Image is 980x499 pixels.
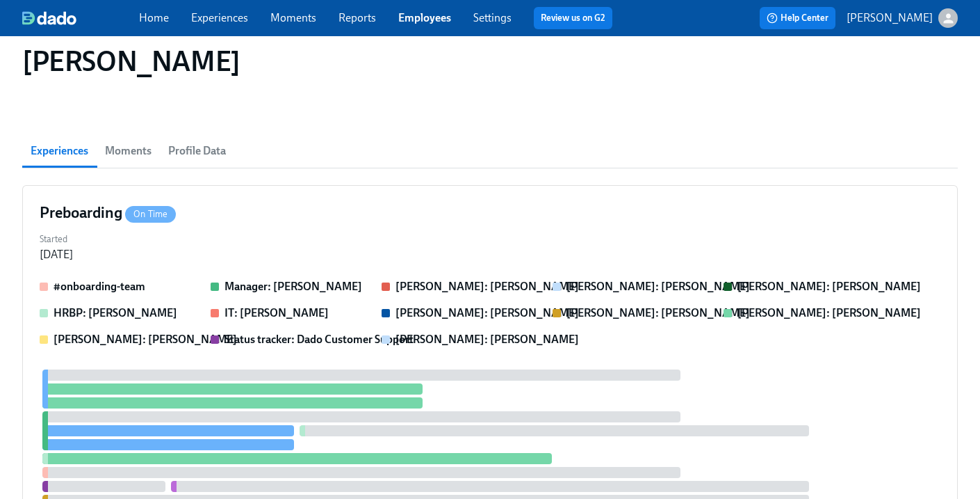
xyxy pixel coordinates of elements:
[224,280,362,293] strong: Manager: [PERSON_NAME]
[105,141,152,161] span: Moments
[767,11,828,25] span: Help Center
[22,11,139,25] a: dado
[395,306,579,319] strong: [PERSON_NAME]: [PERSON_NAME]
[54,306,177,319] strong: HRBP: [PERSON_NAME]
[224,333,414,346] strong: Status tracker: Dado Customer Support
[54,333,237,346] strong: [PERSON_NAME]: [PERSON_NAME]
[168,141,226,161] span: Profile Data
[847,10,933,26] p: [PERSON_NAME]
[398,11,451,24] a: Employees
[737,280,921,293] strong: [PERSON_NAME]: [PERSON_NAME]
[395,280,579,293] strong: [PERSON_NAME]: [PERSON_NAME]
[40,232,73,247] label: Started
[566,306,750,319] strong: [PERSON_NAME]: [PERSON_NAME]
[139,11,169,24] a: Home
[31,141,88,161] span: Experiences
[566,280,750,293] strong: [PERSON_NAME]: [PERSON_NAME]
[395,333,579,346] strong: [PERSON_NAME]: [PERSON_NAME]
[22,45,240,78] h1: [PERSON_NAME]
[40,247,73,262] div: [DATE]
[541,11,605,25] a: Review us on G2
[760,7,835,29] button: Help Center
[54,280,145,293] strong: #onboarding-team
[224,306,329,319] strong: IT: [PERSON_NAME]
[847,8,958,28] button: [PERSON_NAME]
[338,11,376,24] a: Reports
[125,209,176,219] span: On Time
[22,11,76,25] img: dado
[534,7,612,29] button: Review us on G2
[737,306,921,319] strong: [PERSON_NAME]: [PERSON_NAME]
[473,11,512,24] a: Settings
[191,11,248,24] a: Experiences
[40,203,176,223] h4: Preboarding
[270,11,316,24] a: Moments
